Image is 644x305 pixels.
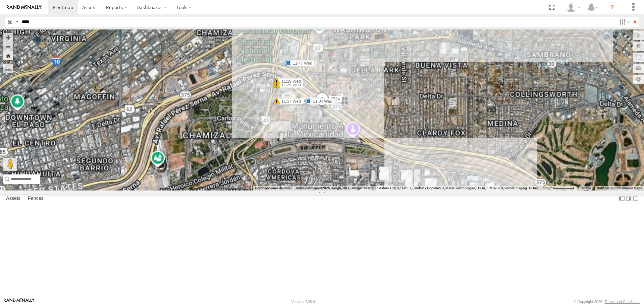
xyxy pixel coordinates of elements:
label: Search Query [14,17,19,27]
a: Notificar un problema de Maps [597,186,642,190]
button: Zoom out [3,42,13,51]
div: carolina herrera [563,2,583,12]
label: Dock Summary Table to the Left [619,194,625,204]
a: Términos [580,186,591,189]
button: Arrastra al hombrecito al mapa para abrir Street View [3,158,17,171]
button: Zoom in [3,33,13,42]
i: ? [607,2,618,13]
span: 3524 [331,97,340,102]
label: 11:26 Wed [277,82,303,88]
a: Terms and Conditions [605,300,640,304]
label: Measure [3,64,13,73]
label: 11:47 Wed [288,60,314,66]
div: © Copyright 2025 - [574,300,640,304]
div: Version: 305.01 [291,300,317,304]
label: 11:29 Wed [277,78,303,84]
label: 11:17 Wed [277,98,303,104]
a: Visit our Website [4,298,35,305]
button: Combinaciones de teclas [255,186,292,190]
label: Dock Summary Table to the Right [625,194,632,204]
label: Search Filter Options [616,17,631,27]
label: 11:12 Wed [299,97,325,103]
button: Escala del mapa: 500 m por 62 píxeles [541,186,577,190]
span: Datos del mapa ©2025 Google, INEGI Imágenes ©2025 Airbus, CNES / Airbus, Landsat / Copernicus, Ma... [296,186,539,190]
label: Map Settings [633,75,644,84]
img: rand-logo.svg [7,5,42,10]
button: Zoom Home [3,51,13,60]
label: 11:04 Wed [308,98,334,104]
label: Hide Summary Table [632,194,639,204]
span: 500 m [543,186,552,190]
label: Fences [24,194,47,204]
label: Assets [3,194,24,204]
